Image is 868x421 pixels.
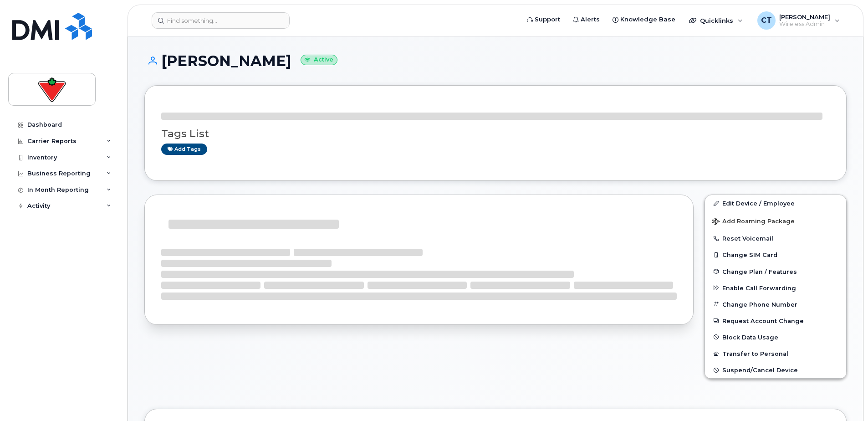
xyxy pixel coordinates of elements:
[301,55,337,65] small: Active
[705,280,846,296] button: Enable Call Forwarding
[161,128,830,139] h3: Tags List
[712,218,795,226] span: Add Roaming Package
[705,246,846,263] button: Change SIM Card
[705,263,846,280] button: Change Plan / Features
[705,329,846,345] button: Block Data Usage
[705,195,846,211] a: Edit Device / Employee
[705,230,846,246] button: Reset Voicemail
[161,144,207,155] a: Add tags
[722,284,796,291] span: Enable Call Forwarding
[722,367,798,374] span: Suspend/Cancel Device
[722,268,797,275] span: Change Plan / Features
[705,313,846,329] button: Request Account Change
[705,345,846,362] button: Transfer to Personal
[144,53,847,69] h1: [PERSON_NAME]
[705,211,846,230] button: Add Roaming Package
[705,362,846,378] button: Suspend/Cancel Device
[705,296,846,313] button: Change Phone Number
